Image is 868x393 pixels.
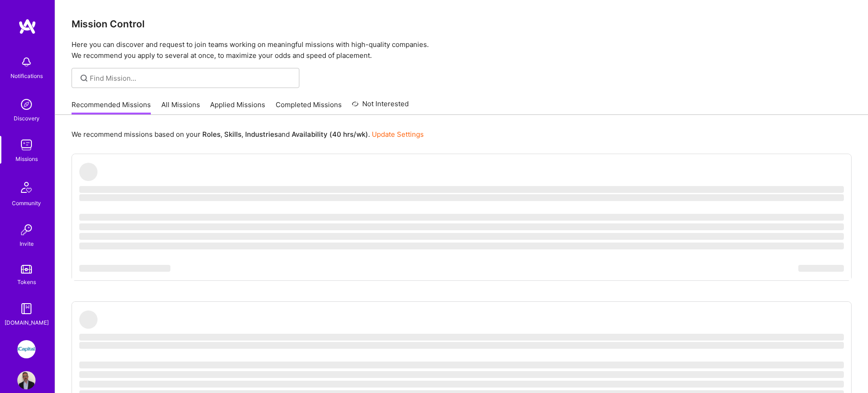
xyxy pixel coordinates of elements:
[372,130,424,139] a: Update Settings
[210,100,265,115] a: Applied Missions
[79,73,89,83] i: icon SearchGrey
[15,176,37,198] img: Community
[72,129,424,139] p: We recommend missions based on your , , and .
[245,130,278,139] b: Industries
[352,98,409,115] a: Not Interested
[72,100,151,115] a: Recommended Missions
[224,130,241,139] b: Skills
[17,371,36,389] img: User Avatar
[17,53,36,71] img: bell
[14,114,40,123] div: Discovery
[17,95,36,114] img: discovery
[20,239,34,248] div: Invite
[72,39,852,61] p: Here you can discover and request to join teams working on meaningful missions with high-quality ...
[202,130,221,139] b: Roles
[10,71,43,81] div: Notifications
[12,198,41,208] div: Community
[17,300,36,318] img: guide book
[161,100,200,115] a: All Missions
[72,18,852,30] h3: Mission Control
[276,100,342,115] a: Completed Missions
[15,340,38,358] a: iCapital: Building an Alternative Investment Marketplace
[90,73,293,83] input: Find Mission...
[17,340,36,358] img: iCapital: Building an Alternative Investment Marketplace
[21,265,32,274] img: tokens
[15,371,38,389] a: User Avatar
[292,130,368,139] b: Availability (40 hrs/wk)
[17,221,36,239] img: Invite
[15,154,38,164] div: Missions
[18,18,36,35] img: logo
[5,318,49,327] div: [DOMAIN_NAME]
[17,277,36,287] div: Tokens
[17,136,36,154] img: teamwork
